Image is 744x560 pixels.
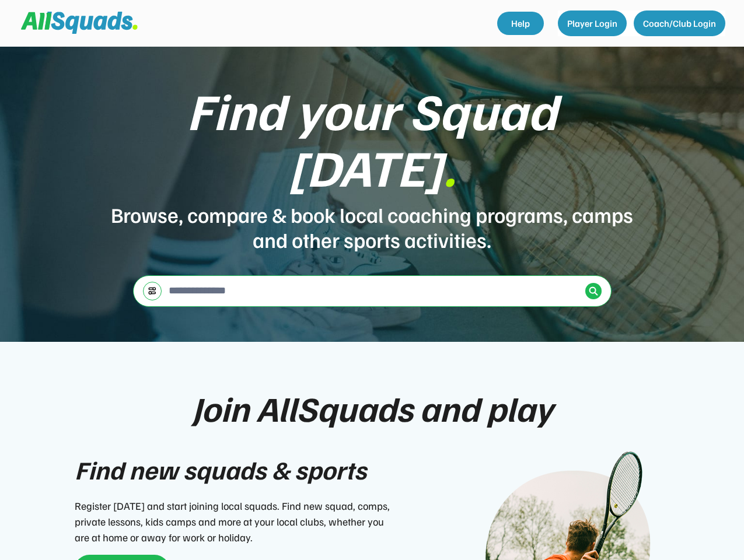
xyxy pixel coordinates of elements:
[443,134,456,198] font: .
[497,12,544,35] a: Help
[558,10,627,36] button: Player Login
[589,286,598,296] img: Icon%20%2838%29.svg
[75,450,366,489] div: Find new squads & sports
[634,10,725,36] button: Coach/Club Login
[192,388,553,427] div: Join AllSquads and play
[110,82,635,195] div: Find your Squad [DATE]
[21,12,138,34] img: Squad%20Logo.svg
[110,202,635,252] div: Browse, compare & book local coaching programs, camps and other sports activities.
[75,498,396,545] div: Register [DATE] and start joining local squads. Find new squad, comps, private lessons, kids camp...
[148,286,157,295] img: settings-03.svg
